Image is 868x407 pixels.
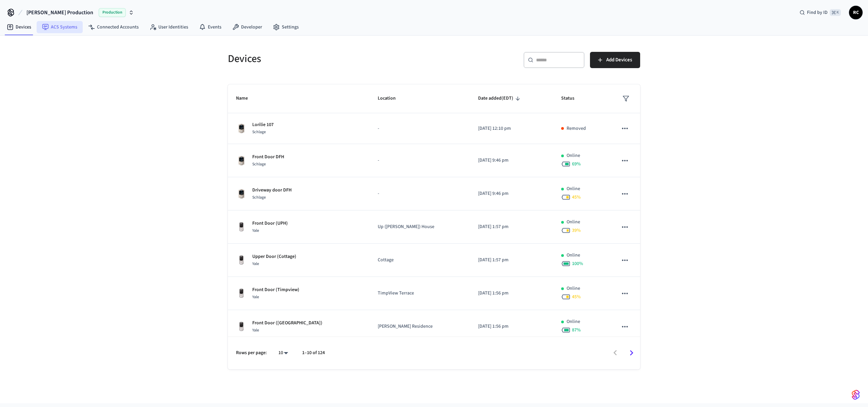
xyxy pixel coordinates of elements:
p: Removed [567,125,586,132]
span: Yale [252,327,259,333]
span: RC [850,6,862,19]
span: 87 % [572,327,581,333]
span: Yale [252,228,259,233]
img: Schlage Sense Smart Deadbolt with Camelot Trim, Front [236,155,247,166]
img: Yale Assure Touchscreen Wifi Smart Lock, Satin Nickel, Front [236,222,247,232]
img: SeamLogoGradient.69752ec5.svg [852,389,860,400]
a: ACS Systems [37,21,83,33]
span: 100 % [572,260,583,267]
p: Front Door (Timpview) [252,286,299,293]
p: Online [567,252,580,259]
p: Online [567,219,580,226]
p: Online [567,285,580,292]
button: Go to next page [624,345,639,361]
p: 1–10 of 124 [302,349,325,357]
p: Upper Door (Cottage) [252,253,296,260]
p: [DATE] 1:57 pm [478,257,545,264]
p: [DATE] 1:56 pm [478,290,545,297]
span: Yale [252,261,259,267]
p: [DATE] 12:10 pm [478,125,545,132]
span: 69 % [572,161,581,167]
p: [DATE] 9:46 pm [478,190,545,197]
span: Schlage [252,161,266,167]
span: Location [378,93,405,104]
a: Settings [268,21,304,33]
span: Name [236,93,257,104]
p: TimpView Terrace [378,290,462,297]
p: Online [567,318,580,325]
span: Status [561,93,583,104]
h5: Devices [228,52,430,66]
span: 45 % [572,194,581,201]
p: [DATE] 1:56 pm [478,323,545,330]
p: - [378,190,462,197]
a: Connected Accounts [83,21,144,33]
img: Schlage Sense Smart Deadbolt with Camelot Trim, Front [236,123,247,134]
p: Driveway door DFH [252,187,292,194]
p: Online [567,185,580,192]
a: Devices [1,21,37,33]
div: 10 [275,348,291,358]
span: 45 % [572,293,581,300]
p: Online [567,152,580,159]
span: Date added(EDT) [478,93,522,104]
p: Front Door DFH [252,154,284,161]
a: Events [194,21,227,33]
span: ⌘ K [830,9,841,16]
span: Schlage [252,129,266,135]
img: Yale Assure Touchscreen Wifi Smart Lock, Satin Nickel, Front [236,321,247,332]
p: [DATE] 1:57 pm [478,223,545,230]
img: Schlage Sense Smart Deadbolt with Camelot Trim, Front [236,188,247,199]
span: Production [99,8,126,17]
a: Developer [227,21,268,33]
p: - [378,157,462,164]
img: Yale Assure Touchscreen Wifi Smart Lock, Satin Nickel, Front [236,255,247,266]
span: [PERSON_NAME] Production [26,8,93,17]
p: Front Door ([GEOGRAPHIC_DATA]) [252,320,322,327]
p: [DATE] 9:46 pm [478,157,545,164]
p: Lorilie 107 [252,121,274,128]
p: Cottage [378,257,462,264]
p: - [378,125,462,132]
p: Up ([PERSON_NAME]) House [378,223,462,230]
p: Rows per page: [236,349,267,357]
span: Find by ID [807,9,828,16]
button: Add Devices [590,52,640,68]
button: RC [849,6,863,19]
a: User Identities [144,21,194,33]
p: Front Door (UPH) [252,220,288,227]
span: Schlage [252,195,266,200]
span: Yale [252,294,259,300]
img: Yale Assure Touchscreen Wifi Smart Lock, Satin Nickel, Front [236,288,247,299]
p: [PERSON_NAME] Residence [378,323,462,330]
span: Add Devices [606,56,632,64]
span: 39 % [572,227,581,234]
div: Find by ID⌘ K [794,6,846,19]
